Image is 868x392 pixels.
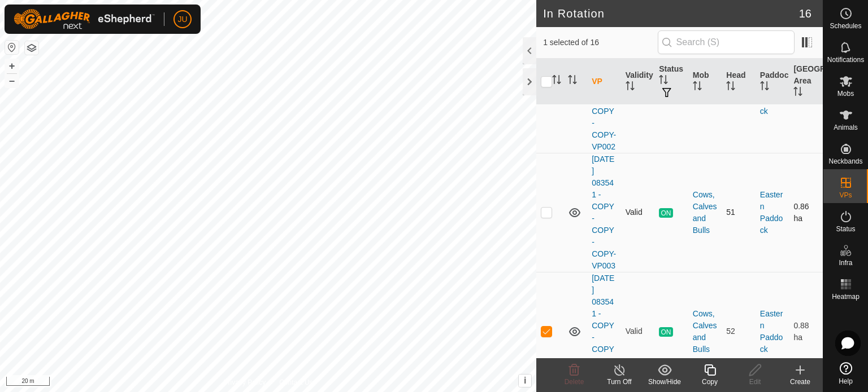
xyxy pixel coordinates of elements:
td: 51 [722,153,756,272]
a: [DATE] 083541 - COPY - COPY - COPY-VP003 [592,155,616,270]
div: Show/Hide [642,377,687,387]
button: + [5,59,19,73]
td: Valid [621,272,655,391]
span: Infra [839,259,852,266]
img: Gallagher Logo [14,9,155,29]
span: Help [839,378,853,385]
span: Mobs [837,90,854,97]
p-sorticon: Activate to sort [626,83,635,92]
span: ON [659,327,672,337]
span: ON [659,208,672,218]
a: Eastern Paddock [760,71,783,116]
th: VP [587,59,621,105]
span: Neckbands [828,158,862,165]
th: Paddock [756,59,789,105]
th: Validity [621,59,655,105]
span: VPs [839,192,852,199]
div: Cows, Calves and Bulls [693,308,718,355]
a: Help [823,358,868,389]
p-sorticon: Activate to sort [760,83,769,92]
span: 16 [799,5,811,22]
span: Notifications [827,56,864,63]
div: Edit [732,377,778,387]
p-sorticon: Activate to sort [568,77,577,86]
a: [DATE] 083541 - COPY - COPY - COPY-VP004 [592,274,616,389]
div: Create [778,377,823,387]
td: 0.86 ha [789,153,823,272]
a: Contact Us [279,377,313,387]
button: Reset Map [5,41,19,54]
p-sorticon: Activate to sort [693,83,702,92]
span: JU [177,14,187,25]
button: – [5,74,19,87]
a: Eastern Paddock [760,190,783,235]
span: i [524,376,526,385]
span: Schedules [830,23,861,29]
td: 52 [722,272,756,391]
input: Search (S) [658,30,795,54]
button: Map Layers [25,41,38,55]
div: Turn Off [597,377,642,387]
span: 1 selected of 16 [543,37,657,49]
div: Copy [687,377,732,387]
span: Status [836,226,855,232]
a: [DATE] 083541 - COPY - COPY - COPY-VP002 [592,36,616,151]
a: Privacy Policy [224,377,266,387]
th: Status [654,59,688,105]
a: Eastern Paddock [760,309,783,354]
td: 0.88 ha [789,272,823,391]
span: Heatmap [832,293,860,300]
p-sorticon: Activate to sort [726,83,735,92]
th: [GEOGRAPHIC_DATA] Area [789,59,823,105]
p-sorticon: Activate to sort [793,89,802,98]
span: Animals [834,124,858,131]
p-sorticon: Activate to sort [552,77,561,86]
th: Head [722,59,756,105]
span: Delete [565,378,584,386]
p-sorticon: Activate to sort [659,77,668,86]
div: Cows, Calves and Bulls [693,189,718,236]
th: Mob [688,59,722,105]
button: i [519,375,531,387]
td: Valid [621,153,655,272]
h2: In Rotation [543,7,799,20]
